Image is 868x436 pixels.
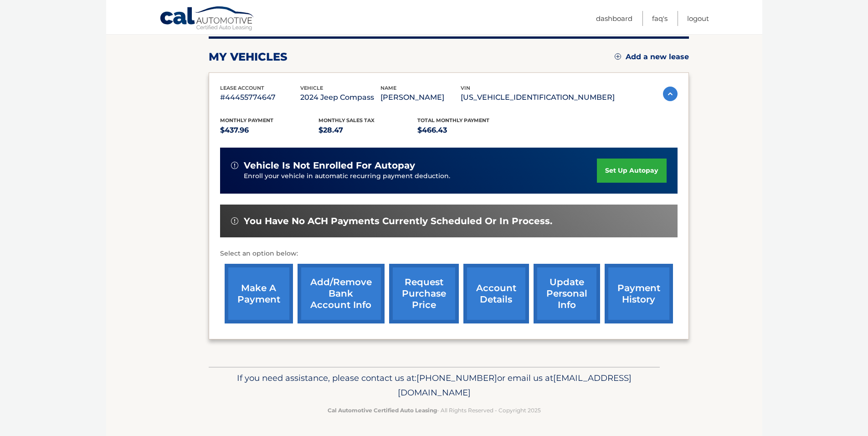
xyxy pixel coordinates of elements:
h2: my vehicles [209,50,288,64]
span: [EMAIL_ADDRESS][DOMAIN_NAME] [398,373,632,398]
p: [US_VEHICLE_IDENTIFICATION_NUMBER] [461,91,615,104]
span: vehicle [300,85,323,91]
a: Dashboard [596,11,632,26]
p: $28.47 [318,124,417,137]
p: 2024 Jeep Compass [300,91,380,104]
span: [PHONE_NUMBER] [416,373,497,383]
span: vin [461,85,470,91]
span: lease account [220,85,264,91]
a: Cal Automotive [159,6,255,32]
a: request purchase price [389,264,459,323]
img: alert-white.svg [231,162,238,169]
p: $437.96 [220,124,319,137]
span: You have no ACH payments currently scheduled or in process. [244,215,552,227]
a: payment history [605,264,673,323]
span: vehicle is not enrolled for autopay [244,160,415,171]
img: accordion-active.svg [663,87,678,101]
a: FAQ's [652,11,668,26]
span: Total Monthly Payment [417,117,489,123]
p: Select an option below: [220,248,678,259]
p: $466.43 [417,124,516,137]
p: If you need assistance, please contact us at: or email us at [215,371,654,400]
img: alert-white.svg [231,217,238,225]
span: Monthly sales Tax [318,117,375,123]
span: Monthly Payment [220,117,273,123]
img: add.svg [615,53,621,60]
p: - All Rights Reserved - Copyright 2025 [215,405,654,415]
a: set up autopay [597,159,666,183]
strong: Cal Automotive Certified Auto Leasing [328,407,437,414]
a: account details [463,264,529,323]
p: [PERSON_NAME] [380,91,461,104]
a: Add a new lease [615,52,689,62]
p: #44455774647 [220,91,300,104]
a: Logout [687,11,709,26]
span: name [380,85,396,91]
a: update personal info [534,264,600,323]
a: Add/Remove bank account info [298,264,385,323]
p: Enroll your vehicle in automatic recurring payment deduction. [244,171,597,181]
a: make a payment [225,264,293,323]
